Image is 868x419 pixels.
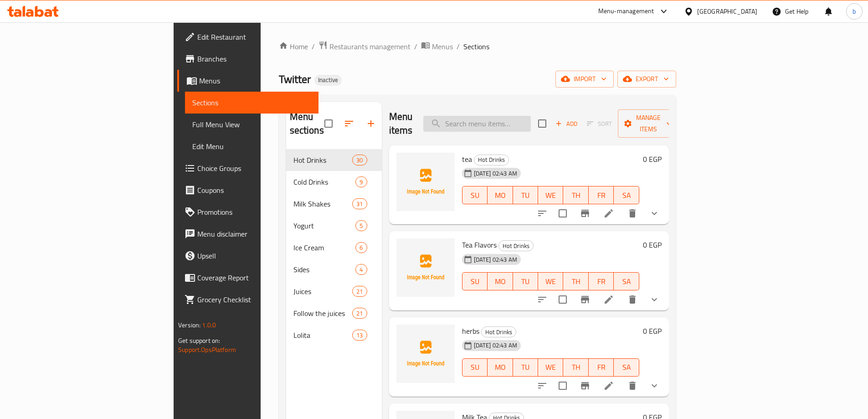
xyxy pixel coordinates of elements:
[517,275,534,288] span: TU
[396,238,455,297] img: Tea Flavors
[643,153,662,166] h6: 0 EGP
[542,275,560,288] span: WE
[197,250,311,261] span: Upsell
[625,73,669,85] span: export
[555,71,614,88] button: import
[329,41,411,52] span: Restaurants management
[353,331,366,340] span: 13
[414,41,417,52] li: /
[286,145,382,350] nav: Menu sections
[286,324,382,346] div: Lolita13
[293,308,353,319] div: Follow the juices
[643,202,665,224] button: show more
[553,290,572,309] span: Select to update
[293,198,353,209] span: Milk Shakes
[603,294,614,305] a: Edit menu item
[286,280,382,302] div: Juices21
[178,344,236,356] a: Support.OpsPlatform
[353,156,366,165] span: 30
[488,186,513,204] button: MO
[352,198,367,209] div: items
[462,272,488,290] button: SU
[355,176,367,187] div: items
[355,264,367,275] div: items
[352,155,367,166] div: items
[178,335,220,347] span: Get support on:
[356,178,366,186] span: 9
[474,155,508,165] span: Hot Drinks
[462,152,472,166] span: tea
[517,361,534,374] span: TU
[396,153,455,211] img: tea
[538,186,563,204] button: WE
[466,361,484,374] span: SU
[538,272,563,290] button: WE
[491,189,509,202] span: MO
[197,228,311,239] span: Menu disclaimer
[621,375,643,397] button: delete
[396,325,455,383] img: herbs
[177,48,318,70] a: Branches
[192,119,311,130] span: Full Menu View
[353,309,366,318] span: 21
[649,208,660,219] svg: Show Choices
[293,330,353,341] span: Lolita
[463,41,489,52] span: Sections
[617,361,635,374] span: SA
[603,380,614,391] a: Edit menu item
[185,114,318,135] a: Full Menu View
[197,294,311,305] span: Grocery Checklist
[531,375,553,397] button: sort-choices
[462,324,479,338] span: herbs
[470,255,521,264] span: [DATE] 02:43 AM
[293,155,353,166] span: Hot Drinks
[488,272,513,290] button: MO
[563,186,588,204] button: TH
[581,117,618,131] span: Select section first
[589,358,614,377] button: FR
[621,202,643,224] button: delete
[360,113,382,134] button: Add section
[488,358,513,377] button: MO
[293,220,356,231] span: Yogurt
[553,204,572,223] span: Select to update
[197,272,311,283] span: Coverage Report
[617,275,635,288] span: SA
[352,308,367,319] div: items
[481,326,516,337] div: Hot Drinks
[531,202,553,224] button: sort-choices
[293,264,356,275] span: Sides
[574,289,596,310] button: Branch-specific-item
[286,215,382,237] div: Yogurt5
[567,189,585,202] span: TH
[462,238,497,252] span: Tea Flavors
[319,114,338,133] span: Select all sections
[185,92,318,114] a: Sections
[513,358,538,377] button: TU
[567,361,585,374] span: TH
[293,242,356,253] span: Ice Cream
[462,186,488,204] button: SU
[355,242,367,253] div: items
[389,110,413,137] h2: Menu items
[563,272,588,290] button: TH
[563,73,606,85] span: import
[286,171,382,193] div: Cold Drinks9
[356,243,366,252] span: 6
[286,237,382,259] div: Ice Cream6
[643,375,665,397] button: show more
[598,6,654,17] div: Menu-management
[177,26,318,48] a: Edit Restaurant
[286,193,382,215] div: Milk Shakes31
[423,116,531,132] input: search
[491,275,509,288] span: MO
[286,302,382,324] div: Follow the juices21
[499,241,533,251] span: Hot Drinks
[352,330,367,341] div: items
[338,113,360,134] span: Sort sections
[177,267,318,289] a: Coverage Report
